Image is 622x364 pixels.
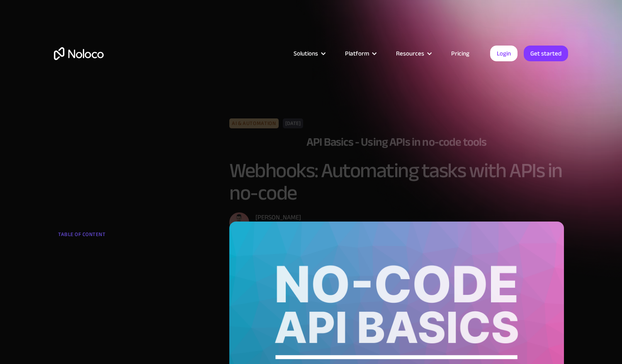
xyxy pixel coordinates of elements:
h2: API Basics - Using APIs in no-code tools [306,135,486,149]
div: [PERSON_NAME] [255,212,333,222]
div: [DATE] [283,118,303,128]
a: API Basics - Using APIs in no-code tools [306,135,486,159]
div: Resources [386,48,441,59]
div: Solutions [294,48,318,59]
a: Login [490,46,518,61]
div: Platform [335,48,386,59]
div: Solutions [283,48,335,59]
a: Pricing [441,48,480,59]
h1: Webhooks: Automating tasks with APIs in no-code [229,159,564,204]
div: Platform [345,48,369,59]
div: AI & Automation [229,118,279,128]
div: Resources [396,48,424,59]
div: TABLE OF CONTENT [58,228,158,245]
a: Get started [524,46,568,61]
a: home [54,47,104,60]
